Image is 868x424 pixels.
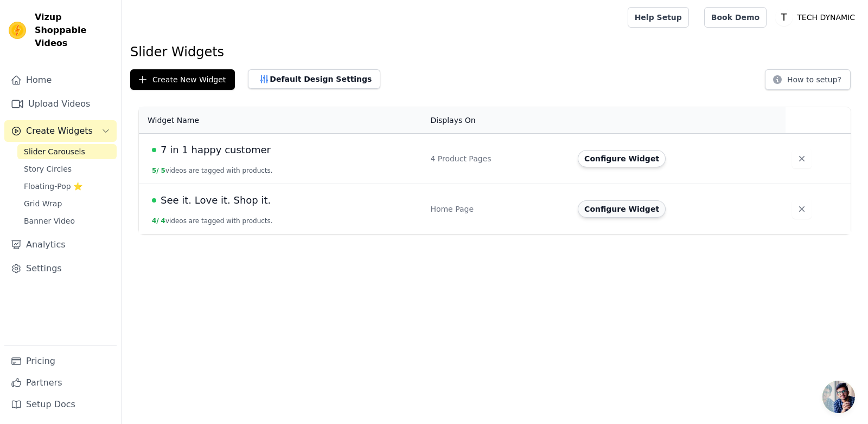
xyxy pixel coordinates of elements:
a: How to setup? [765,77,851,87]
a: Floating-Pop ⭐ [17,179,117,194]
a: Banner Video [17,213,117,229]
h1: Slider Widgets [130,43,859,61]
span: Create Widgets [26,125,93,138]
button: Create Widgets [4,120,117,142]
button: 5/ 5videos are tagged with products. [152,166,273,175]
span: Live Published [152,148,156,152]
a: Upload Videos [4,93,117,115]
span: 4 [161,217,165,225]
div: 4 Product Pages [430,153,565,164]
button: How to setup? [765,69,851,90]
a: Book Demo [704,7,767,28]
button: Delete widget [792,199,812,219]
p: TECH DYNAMIC [793,8,859,27]
button: Default Design Settings [248,69,380,89]
img: Vizup [9,22,26,39]
a: Analytics [4,234,117,256]
button: 4/ 4videos are tagged with products. [152,217,273,225]
button: Configure Widget [578,150,666,167]
button: Configure Widget [578,200,666,218]
span: Floating-Pop ⭐ [24,181,82,192]
button: Create New Widget [130,69,235,90]
span: 5 [161,167,165,174]
text: T [781,12,787,23]
a: Setup Docs [4,394,117,415]
span: Banner Video [24,216,75,226]
span: Slider Carousels [24,146,85,157]
div: Open chat [822,381,855,413]
th: Widget Name [139,107,424,134]
span: Live Published [152,198,156,203]
span: Grid Wrap [24,198,62,209]
span: See it. Love it. Shop it. [161,193,271,208]
span: Story Circles [24,164,72,174]
a: Home [4,69,117,91]
a: Settings [4,258,117,279]
span: 7 in 1 happy customer [161,142,271,158]
a: Story Circles [17,161,117,177]
a: Grid Wrap [17,196,117,211]
span: 4 / [152,217,159,225]
a: Partners [4,372,117,394]
span: Vizup Shoppable Videos [35,11,112,50]
span: 5 / [152,167,159,174]
a: Help Setup [628,7,689,28]
a: Slider Carousels [17,144,117,159]
a: Pricing [4,350,117,372]
button: Delete widget [792,149,812,168]
div: Home Page [430,204,565,214]
th: Displays On [424,107,571,134]
button: T TECH DYNAMIC [775,8,859,27]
